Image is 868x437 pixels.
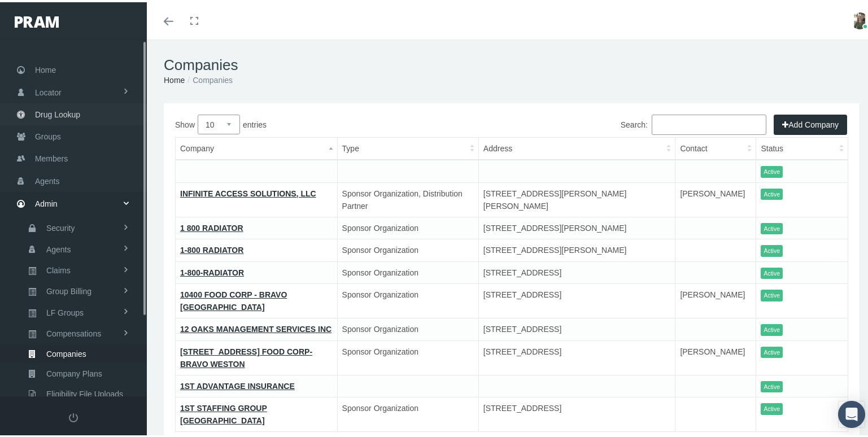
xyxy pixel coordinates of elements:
[35,191,58,212] span: Admin
[46,279,91,299] span: Group Billing
[761,186,783,198] span: Active
[180,243,243,252] a: 1-800 RADIATOR
[35,102,80,123] span: Drug Lookup
[478,136,675,158] th: Address: activate to sort column ascending
[478,338,675,373] td: [STREET_ADDRESS]
[675,338,756,373] td: [PERSON_NAME]
[46,259,71,278] span: Claims
[337,282,478,316] td: Sponsor Organization
[46,382,123,401] span: Eligibility File Uploads
[46,301,84,320] span: LF Groups
[35,57,56,78] span: Home
[761,265,783,277] span: Active
[478,180,675,215] td: [STREET_ADDRESS][PERSON_NAME][PERSON_NAME]
[180,345,312,366] a: [STREET_ADDRESS] FOOD CORP-BRAVO WESTON
[337,180,478,215] td: Sponsor Organization, Distribution Partner
[478,259,675,282] td: [STREET_ADDRESS]
[761,344,783,356] span: Active
[851,10,868,27] img: S_Profile_Picture_15372.jpg
[774,112,847,133] button: Add Company
[180,266,244,275] a: 1-800-RADIATOR
[478,237,675,260] td: [STREET_ADDRESS][PERSON_NAME]
[337,215,478,237] td: Sponsor Organization
[337,259,478,282] td: Sponsor Organization
[180,288,287,309] a: 10400 FOOD CORP - BRAVO [GEOGRAPHIC_DATA]
[337,136,478,158] th: Type: activate to sort column ascending
[761,401,783,413] span: Active
[180,221,243,230] a: 1 800 RADIATOR
[46,362,102,381] span: Company Plans
[621,112,766,133] label: Search:
[838,399,865,426] div: Open Intercom Messenger
[761,243,783,255] span: Active
[180,187,316,196] a: INFINITE ACCESS SOLUTIONS, LLC
[164,73,185,82] a: Home
[180,401,267,423] a: 1ST STAFFING GROUP [GEOGRAPHIC_DATA]
[175,112,512,132] label: Show entries
[164,54,860,72] h1: Companies
[478,395,675,430] td: [STREET_ADDRESS]
[35,80,62,101] span: Locator
[46,238,71,257] span: Agents
[46,342,86,361] span: Companies
[761,322,783,334] span: Active
[337,237,478,260] td: Sponsor Organization
[675,136,756,158] th: Contact: activate to sort column ascending
[35,146,68,167] span: Members
[675,282,756,316] td: [PERSON_NAME]
[478,282,675,316] td: [STREET_ADDRESS]
[180,322,332,331] a: 12 OAKS MANAGEMENT SERVICES INC
[46,322,101,341] span: Compensations
[337,316,478,339] td: Sponsor Organization
[478,316,675,339] td: [STREET_ADDRESS]
[337,395,478,430] td: Sponsor Organization
[176,136,337,158] th: Company: activate to sort column descending
[337,338,478,373] td: Sponsor Organization
[675,180,756,215] td: [PERSON_NAME]
[478,215,675,237] td: [STREET_ADDRESS][PERSON_NAME]
[185,72,233,84] li: Companies
[652,112,766,133] input: Search:
[761,287,783,299] span: Active
[35,124,61,145] span: Groups
[761,379,783,391] span: Active
[15,14,59,25] img: PRAM_20_x_78.png
[198,112,240,132] select: Showentries
[35,168,60,190] span: Agents
[761,164,783,176] span: Active
[761,221,783,233] span: Active
[180,379,295,388] a: 1ST ADVANTAGE INSURANCE
[46,216,75,235] span: Security
[756,136,848,158] th: Status: activate to sort column ascending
